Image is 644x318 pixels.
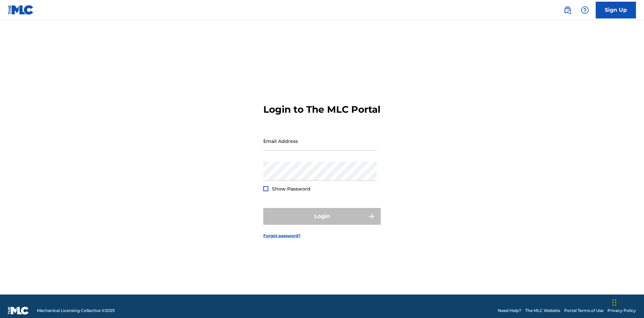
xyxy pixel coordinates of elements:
[498,308,521,314] a: Need Help?
[578,3,592,17] div: Help
[612,293,616,313] div: Drag
[8,5,34,15] img: MLC Logo
[8,307,29,315] img: logo
[581,6,589,14] img: help
[263,233,301,239] a: Forgot password?
[525,308,560,314] a: The MLC Website
[263,104,380,115] h3: Login to The MLC Portal
[610,286,644,318] iframe: Chat Widget
[37,308,115,314] span: Mechanical Licensing Collective © 2025
[607,308,636,314] a: Privacy Policy
[596,2,636,18] a: Sign Up
[272,186,311,192] span: Show Password
[564,308,603,314] a: Portal Terms of Use
[561,3,574,17] a: Public Search
[563,6,572,14] img: search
